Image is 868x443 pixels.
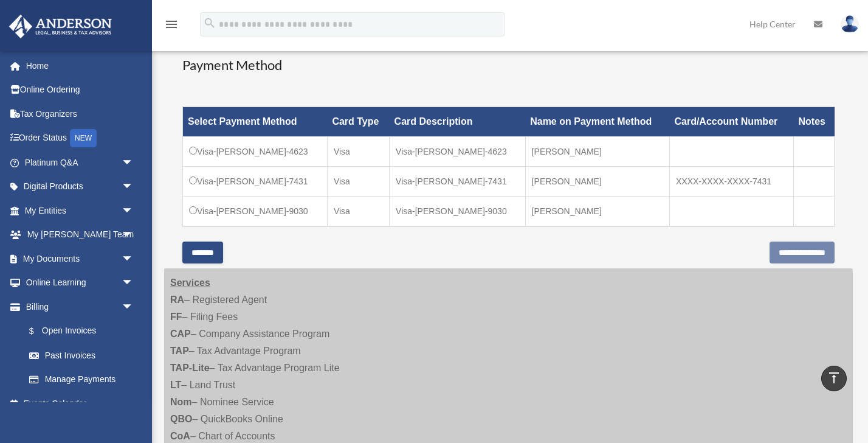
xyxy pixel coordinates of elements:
a: Events Calendar [9,391,152,416]
span: arrow_drop_down [122,150,146,175]
span: arrow_drop_down [122,198,146,223]
strong: TAP-Lite [170,363,210,373]
span: arrow_drop_down [122,295,146,319]
td: Visa-[PERSON_NAME]-4623 [390,137,526,167]
a: vertical_align_top [821,366,847,391]
img: Anderson Advisors Platinum Portal [5,15,115,38]
td: Visa [327,167,389,197]
strong: CAP [170,329,191,339]
strong: FF [170,312,182,322]
th: Select Payment Method [183,107,328,137]
td: [PERSON_NAME] [525,137,669,167]
a: Online Learningarrow_drop_down [9,271,152,295]
a: Digital Productsarrow_drop_down [9,175,152,199]
strong: Services [170,277,210,288]
td: Visa [327,197,389,227]
td: Visa-[PERSON_NAME]-9030 [390,197,526,227]
strong: TAP [170,346,189,356]
strong: Nom [170,397,192,407]
a: My Entitiesarrow_drop_down [9,198,152,223]
span: $ [36,324,42,339]
span: arrow_drop_down [122,223,146,248]
a: Manage Payments [17,368,146,392]
a: Past Invoices [17,343,146,368]
i: vertical_align_top [827,371,841,385]
a: Billingarrow_drop_down [9,295,146,319]
span: arrow_drop_down [122,246,146,271]
span: arrow_drop_down [122,175,146,200]
strong: QBO [170,414,192,424]
th: Notes [794,107,835,137]
img: User Pic [841,15,859,33]
th: Card Description [390,107,526,137]
a: My [PERSON_NAME] Teamarrow_drop_down [9,223,152,247]
a: Platinum Q&Aarrow_drop_down [9,150,152,175]
td: [PERSON_NAME] [525,167,669,197]
td: [PERSON_NAME] [525,197,669,227]
h3: Payment Method [182,56,835,75]
td: Visa-[PERSON_NAME]-9030 [183,197,328,227]
th: Name on Payment Method [525,107,669,137]
th: Card Type [327,107,389,137]
a: Home [9,54,152,78]
span: arrow_drop_down [122,271,146,296]
strong: CoA [170,431,190,441]
td: Visa-[PERSON_NAME]-7431 [390,167,526,197]
td: Visa-[PERSON_NAME]-4623 [183,137,328,167]
a: Tax Organizers [9,102,152,126]
td: XXXX-XXXX-XXXX-7431 [669,167,793,197]
th: Card/Account Number [669,107,793,137]
a: $Open Invoices [17,319,140,344]
strong: RA [170,295,184,305]
a: menu [164,21,179,32]
td: Visa-[PERSON_NAME]-7431 [183,167,328,197]
td: Visa [327,137,389,167]
a: My Documentsarrow_drop_down [9,246,152,271]
i: menu [164,17,179,32]
a: Online Ordering [9,78,152,102]
div: NEW [70,129,97,147]
a: Order StatusNEW [9,126,152,151]
i: search [203,16,216,30]
strong: LT [170,380,181,390]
